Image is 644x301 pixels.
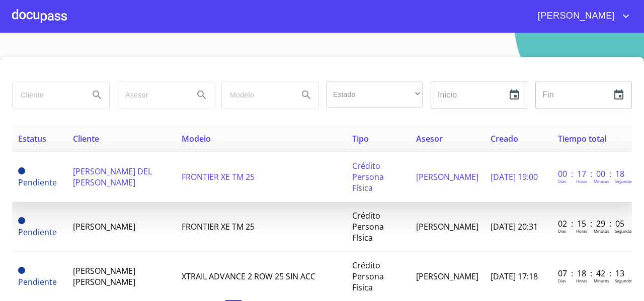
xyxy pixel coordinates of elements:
span: [PERSON_NAME] [73,221,135,232]
p: Horas [576,228,587,234]
p: Segundos [615,278,633,283]
span: [PERSON_NAME] [416,271,478,282]
p: Horas [576,178,587,184]
span: Estatus [18,133,46,144]
span: Pendiente [18,267,25,274]
p: Segundos [615,228,633,234]
span: [DATE] 17:18 [491,271,538,282]
p: Minutos [594,228,609,234]
span: XTRAIL ADVANCE 2 ROW 25 SIN ACC [182,271,315,282]
span: [PERSON_NAME] [416,221,478,232]
input: search [13,81,81,109]
span: Crédito Persona Física [352,210,384,243]
span: Crédito Persona Física [352,160,384,193]
input: search [117,81,186,109]
p: Minutos [594,178,609,184]
span: Crédito Persona Física [352,260,384,293]
span: Pendiente [18,177,57,188]
div: ​ [326,81,423,108]
p: Minutos [594,278,609,283]
span: Pendiente [18,167,25,174]
span: [PERSON_NAME] [PERSON_NAME] [73,265,135,287]
span: Pendiente [18,227,57,238]
button: Search [190,83,214,107]
button: Search [85,83,109,107]
span: Asesor [416,133,443,144]
span: FRONTIER XE TM 25 [182,221,255,232]
button: Search [294,83,318,107]
span: [PERSON_NAME] [416,171,478,182]
span: Tiempo total [558,133,606,144]
span: Pendiente [18,217,25,224]
span: Tipo [352,133,369,144]
span: [DATE] 19:00 [491,171,538,182]
span: [DATE] 20:31 [491,221,538,232]
span: Creado [491,133,518,144]
p: Segundos [615,178,633,184]
span: Pendiente [18,276,57,287]
p: 07 : 18 : 42 : 13 [558,268,626,279]
span: Modelo [182,133,211,144]
span: [PERSON_NAME] DEL [PERSON_NAME] [73,166,152,188]
input: search [222,81,290,109]
button: account of current user [530,8,632,24]
span: Cliente [73,133,99,144]
span: [PERSON_NAME] [530,8,620,24]
p: Dias [558,228,566,234]
span: FRONTIER XE TM 25 [182,171,255,182]
p: 00 : 17 : 00 : 18 [558,168,626,179]
p: 02 : 15 : 29 : 05 [558,218,626,229]
p: Horas [576,278,587,283]
p: Dias [558,178,566,184]
p: Dias [558,278,566,283]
